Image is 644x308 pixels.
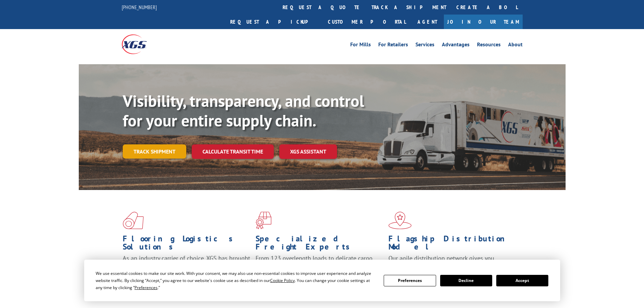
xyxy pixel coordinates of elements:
[378,42,408,49] a: For Retailers
[323,15,411,29] a: Customer Portal
[477,42,501,49] a: Resources
[256,212,271,229] img: xgs-icon-focused-on-flooring-red
[350,42,371,49] a: For Mills
[279,144,337,159] a: XGS ASSISTANT
[123,254,250,278] span: As an industry carrier of choice, XGS has brought innovation and dedication to flooring logistics...
[508,42,523,49] a: About
[96,270,376,291] div: We use essential cookies to make our site work. With your consent, we may also use non-essential ...
[270,278,295,283] span: Cookie Policy
[256,235,383,254] h1: Specialized Freight Experts
[256,254,383,284] p: From 123 overlength loads to delicate cargo, our experienced staff knows the best way to move you...
[411,15,444,29] a: Agent
[135,285,158,290] span: Preferences
[442,42,470,49] a: Advantages
[123,144,186,159] a: Track shipment
[415,42,434,49] a: Services
[496,275,548,286] button: Accept
[225,15,323,29] a: Request a pickup
[444,15,523,29] a: Join Our Team
[123,212,144,229] img: xgs-icon-total-supply-chain-intelligence-red
[192,144,274,159] a: Calculate transit time
[440,275,492,286] button: Decline
[122,4,157,10] a: [PHONE_NUMBER]
[388,235,516,254] h1: Flagship Distribution Model
[123,235,251,254] h1: Flooring Logistics Solutions
[388,212,412,229] img: xgs-icon-flagship-distribution-model-red
[388,254,513,270] span: Our agile distribution network gives you nationwide inventory management on demand.
[123,90,364,131] b: Visibility, transparency, and control for your entire supply chain.
[84,260,560,301] div: Cookie Consent Prompt
[384,275,436,286] button: Preferences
